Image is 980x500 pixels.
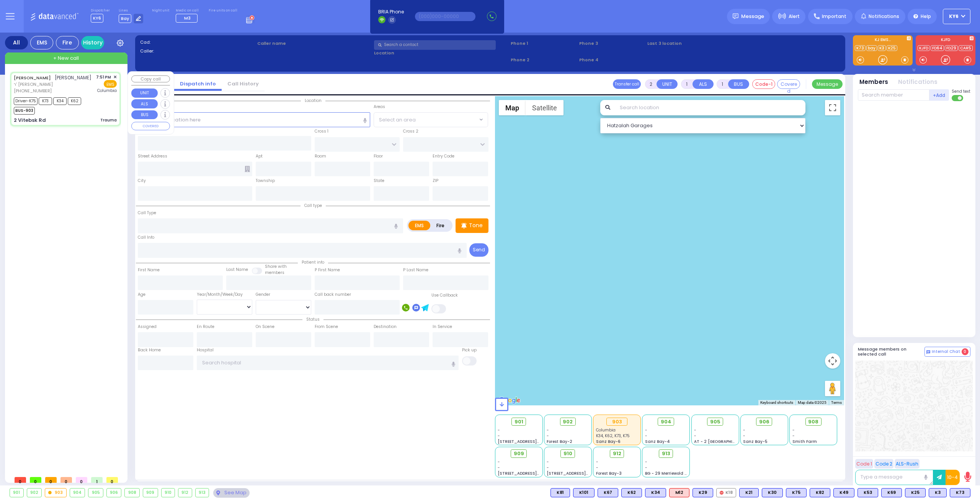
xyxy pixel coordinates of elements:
span: Forest Bay-3 [596,470,622,476]
label: Medic on call [176,8,200,13]
div: K101 [573,488,595,497]
div: All [5,36,28,49]
div: 902 [27,489,42,497]
div: K29 [693,488,713,497]
span: Phone 4 [579,57,645,63]
span: Send text [952,89,970,94]
div: BLS [573,488,595,497]
span: Other building occupants [245,166,250,172]
span: - [547,465,549,470]
div: Year/Month/Week/Day [197,292,252,298]
button: KY6 [943,9,970,24]
label: Gender [256,292,270,298]
input: (000)000-00000 [415,12,475,21]
a: FD64 [931,45,944,51]
span: Status [302,316,323,322]
label: Call Info [138,234,154,241]
span: - [498,465,500,470]
a: KJFD [918,45,930,51]
span: BUS-903 [14,107,35,115]
div: See map [213,488,249,498]
label: From Scene [315,324,338,330]
div: BLS [833,488,854,497]
label: Cross 1 [315,128,328,134]
span: 912 [613,450,621,457]
div: BLS [762,488,783,497]
button: Transfer call [613,79,641,89]
input: Search hospital [197,356,459,370]
div: 2 Vitebsk Rd [14,116,46,124]
div: BLS [881,488,902,497]
div: 909 [143,489,158,497]
span: - [498,427,500,433]
label: Hospital [197,347,214,353]
button: ALS-Rush [895,459,920,469]
label: Fire [430,221,451,230]
div: 908 [125,489,139,497]
span: members [265,270,284,275]
span: KY6 [949,13,959,20]
span: Notifications [869,13,899,20]
span: - [645,465,647,470]
a: K3 [878,45,886,51]
a: Dispatch info [174,80,222,87]
span: 913 [662,450,670,457]
div: M12 [669,488,689,497]
span: AT - 2 [GEOGRAPHIC_DATA] [694,439,751,444]
span: K34, K62, K73, K75 [596,433,630,439]
span: Sanz Bay-5 [743,439,768,444]
span: - [498,459,500,465]
div: 901 [10,489,23,497]
img: comment-alt.png [926,350,930,354]
span: - [547,459,549,465]
div: 906 [107,489,121,497]
span: 901 [514,418,523,426]
label: Last Name [226,267,248,273]
label: Location [374,50,508,56]
div: K34 [645,488,666,497]
a: FD29 [945,45,958,51]
div: K49 [833,488,854,497]
label: P Last Name [403,267,428,273]
button: +Add [929,89,949,101]
div: K30 [762,488,783,497]
label: Age [138,292,145,298]
span: Driver-K75 [14,97,38,105]
label: Lines [119,8,144,13]
div: 905 [88,489,103,497]
small: Share with [265,264,287,269]
span: 908 [808,418,818,426]
span: 906 [759,418,769,426]
span: - [743,433,745,439]
span: EMS [104,80,117,88]
label: Call back number [315,292,351,298]
div: 903 [45,489,66,497]
div: BLS [786,488,807,497]
a: K25 [887,45,897,51]
a: Call History [222,80,265,87]
button: UNIT [657,79,678,89]
span: Alert [789,13,800,20]
button: BUS [728,79,749,89]
span: + New call [53,54,79,62]
input: Search location here [138,112,371,127]
label: State [374,178,384,184]
div: Fire [56,36,79,49]
span: M3 [184,15,191,21]
label: Caller: [140,48,255,54]
label: Assigned [138,324,157,330]
button: Internal Chat 0 [924,347,970,357]
div: BLS [550,488,570,497]
span: [STREET_ADDRESS][PERSON_NAME] [498,439,570,444]
button: Members [859,78,888,87]
span: K73 [39,97,52,105]
button: 10-4 [946,470,960,485]
span: Message [741,13,764,20]
label: Use Callback [431,292,458,298]
span: 902 [563,418,573,426]
span: ר' [PERSON_NAME] [14,81,91,88]
button: Code 2 [874,459,893,469]
span: [STREET_ADDRESS][PERSON_NAME] [547,470,619,476]
span: Internal Chat [932,349,960,354]
label: KJ EMS... [853,38,913,43]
